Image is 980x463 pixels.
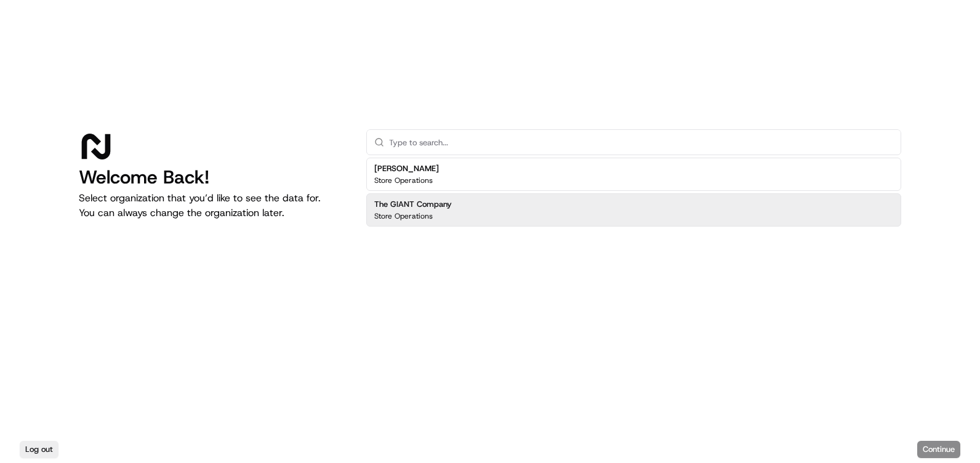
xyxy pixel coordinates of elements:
[79,191,347,220] p: Select organization that you’d like to see the data for. You can always change the organization l...
[366,155,901,229] div: Suggestions
[374,199,452,210] h2: The GIANT Company
[389,130,893,155] input: Type to search...
[374,211,433,221] p: Store Operations
[79,166,347,188] h1: Welcome Back!
[20,441,58,458] button: Log out
[374,175,433,185] p: Store Operations
[374,163,439,174] h2: [PERSON_NAME]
